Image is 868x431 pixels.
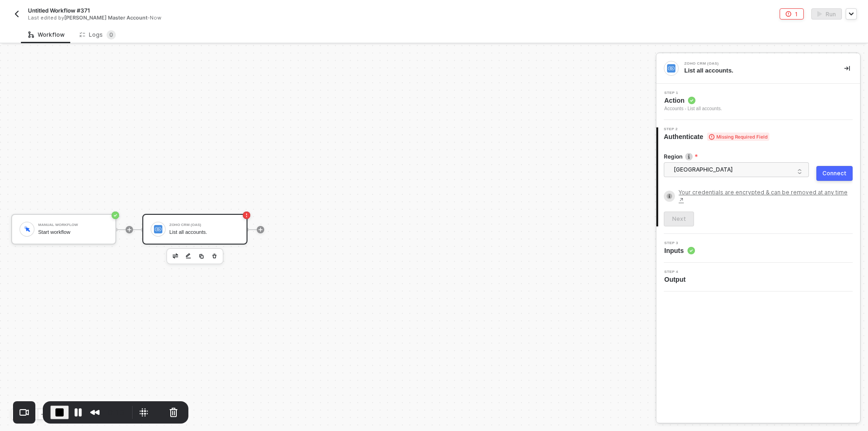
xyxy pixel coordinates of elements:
[674,163,803,177] span: United States
[684,62,824,66] div: Zoho CRM (OAS)
[183,251,194,262] button: edit-cred
[173,253,178,258] img: edit-cred
[664,275,689,284] span: Output
[664,91,722,95] span: Step 1
[656,127,860,226] div: Step 2Authenticate Missing Required FieldRegionicon-info[GEOGRAPHIC_DATA]ConnectYour credentials ...
[811,8,842,20] button: activateRun
[127,227,132,232] span: icon-play
[667,64,675,73] img: integration-icon
[170,251,181,262] button: edit-cred
[664,212,694,226] button: Next
[28,7,90,14] span: Untitled Workflow #371
[107,30,116,40] sup: 0
[258,227,263,232] span: icon-play
[816,166,853,181] button: Connect
[243,212,250,219] span: icon-error-page
[196,251,207,262] button: copy-block
[23,225,31,233] img: icon
[822,170,847,177] div: Connect
[786,11,791,17] span: icon-error-page
[169,223,239,227] div: Zoho CRM (OAS)
[707,133,769,141] span: Missing Required Field
[795,10,798,18] div: 1
[11,8,22,20] button: back
[844,66,850,71] span: icon-collapse-right
[685,153,693,160] img: icon-info
[664,105,722,113] div: Accounts - List all accounts.
[154,225,162,233] img: icon
[664,241,695,245] span: Step 3
[38,223,108,227] div: Manual Workflow
[679,188,853,204] a: Your credentials are encrypted & can be removed at any time ↗
[186,253,191,259] img: edit-cred
[169,229,239,235] div: List all accounts.
[664,132,769,141] span: Authenticate
[684,66,829,75] div: List all accounts.
[28,14,413,21] div: Last edited by - Now
[656,91,860,113] div: Step 1Action Accounts - List all accounts.
[38,229,108,235] div: Start workflow
[664,96,722,105] span: Action
[664,270,689,274] span: Step 4
[112,212,119,219] span: icon-success-page
[199,253,204,259] img: copy-block
[664,153,809,160] label: Region
[780,8,804,20] button: 1
[664,246,695,255] span: Inputs
[64,14,147,21] span: [PERSON_NAME] Master Account
[13,10,20,18] img: back
[80,30,116,40] div: Logs
[664,127,769,131] span: Step 2
[28,31,65,39] div: Workflow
